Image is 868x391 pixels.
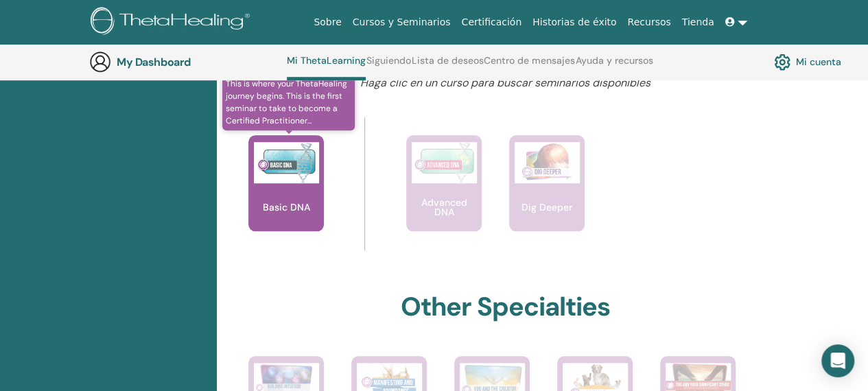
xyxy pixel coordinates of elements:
a: Dig Deeper Dig Deeper [509,135,585,259]
a: Lista de deseos [412,55,484,77]
img: Dig Deeper [515,142,580,183]
img: generic-user-icon.jpg [89,51,111,73]
img: Advanced DNA [412,142,477,183]
h2: Other Specialties [401,292,610,323]
a: Centro de mensajes [484,55,575,77]
img: Basic DNA [254,142,319,183]
a: Tienda [677,10,720,35]
a: Sobre [308,10,347,35]
p: Advanced DNA [406,198,482,217]
img: cog.svg [774,50,790,73]
p: Basic DNA [257,202,316,212]
p: Haga clic en un curso para buscar seminarios disponibles [288,75,724,91]
a: Siguiendo [366,55,411,77]
a: Mi ThetaLearning [287,55,366,80]
a: Advanced DNA Advanced DNA [406,135,482,259]
p: Dig Deeper [516,202,578,212]
img: logo.png [91,7,255,38]
a: Mi cuenta [774,50,841,73]
a: Certificación [456,10,527,35]
h3: My Dashboard [117,56,254,69]
a: Historias de éxito [527,10,622,35]
a: Cursos y Seminarios [347,10,456,35]
span: This is where your ThetaHealing journey begins. This is the first seminar to take to become a Cer... [222,74,355,130]
a: This is where your ThetaHealing journey begins. This is the first seminar to take to become a Cer... [248,135,324,259]
a: Recursos [622,10,676,35]
a: Ayuda y recursos [576,55,653,77]
div: Open Intercom Messenger [821,344,854,377]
